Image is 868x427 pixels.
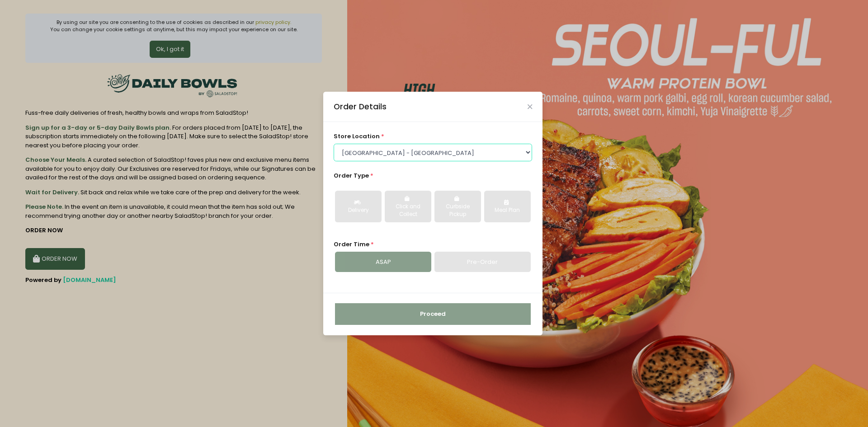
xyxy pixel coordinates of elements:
span: store location [334,132,380,141]
div: Order Details [334,101,387,113]
div: Click and Collect [391,203,425,219]
button: Click and Collect [385,191,431,222]
button: Proceed [335,303,531,325]
span: Order Time [334,240,369,249]
div: Meal Plan [491,206,524,215]
button: Curbside Pickup [434,191,481,222]
button: Meal Plan [484,191,531,222]
span: Order Type [334,171,369,180]
div: Curbside Pickup [441,203,475,219]
button: Close [528,104,532,109]
div: Delivery [341,206,375,215]
button: Delivery [335,191,382,222]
